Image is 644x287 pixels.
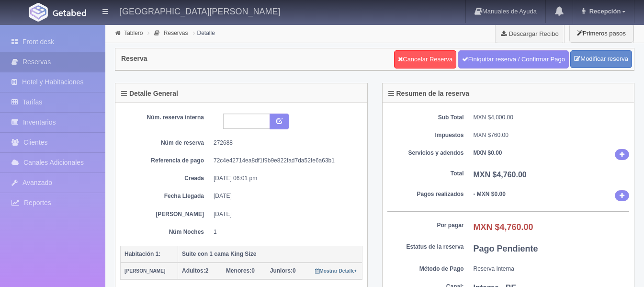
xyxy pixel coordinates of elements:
[387,190,464,198] dt: Pagos realizados
[214,174,355,183] dd: [DATE] 06:01 pm
[124,251,160,257] b: Habitación 1:
[127,139,204,147] dt: Núm de reserva
[121,90,178,97] h4: Detalle General
[182,267,205,274] strong: Adultos:
[458,50,569,69] a: Finiquitar reserva / Confirmar Pago
[214,157,355,165] dd: 72c4e42714ea8df1f9b9e822fad7da52fe6a63b1
[127,114,204,122] dt: Núm. reserva interna
[178,246,362,263] th: Suite con 1 cama King Size
[226,267,251,274] strong: Menores:
[53,9,86,16] img: Getabed
[387,114,464,122] dt: Sub Total
[124,268,165,274] small: [PERSON_NAME]
[387,131,464,139] dt: Impuestos
[214,192,355,200] dd: [DATE]
[315,268,357,274] small: Mostrar Detalle
[270,267,293,274] strong: Juniors:
[387,265,464,273] dt: Método de Pago
[474,244,538,253] b: Pago Pendiente
[315,267,357,274] a: Mostrar Detalle
[214,139,355,147] dd: 272688
[474,222,533,232] b: MXN $4,760.00
[191,28,217,37] li: Detalle
[474,149,502,156] b: MXN $0.00
[496,24,564,43] a: Descargar Recibo
[127,192,204,200] dt: Fecha Llegada
[226,267,255,274] span: 0
[127,174,204,183] dt: Creada
[270,267,296,274] span: 0
[29,3,48,22] img: Getabed
[164,30,188,36] a: Reservas
[214,210,355,218] dd: [DATE]
[120,5,280,17] h4: [GEOGRAPHIC_DATA][PERSON_NAME]
[124,30,143,36] a: Tablero
[388,90,470,97] h4: Resumen de la reserva
[569,24,633,43] button: Primeros pasos
[387,221,464,230] dt: Por pagar
[387,149,464,157] dt: Servicios y adendos
[587,8,621,15] span: Recepción
[127,157,204,165] dt: Referencia de pago
[474,191,506,197] b: - MXN $0.00
[570,50,632,68] a: Modificar reserva
[474,171,527,179] b: MXN $4,760.00
[474,114,630,122] dd: MXN $4,000.00
[474,265,630,273] dd: Reserva Interna
[127,228,204,236] dt: Núm Noches
[387,170,464,178] dt: Total
[387,243,464,251] dt: Estatus de la reserva
[474,131,630,139] dd: MXN $760.00
[182,267,208,274] span: 2
[394,50,456,69] a: Cancelar Reserva
[214,228,355,236] dd: 1
[127,210,204,218] dt: [PERSON_NAME]
[121,55,147,62] h4: Reserva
